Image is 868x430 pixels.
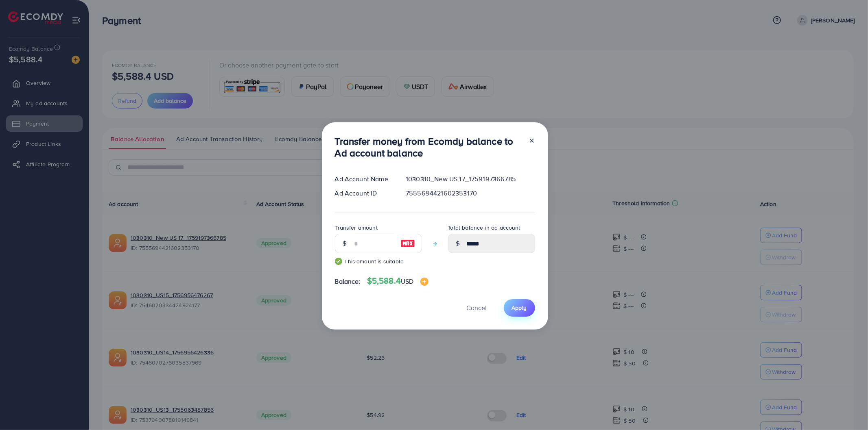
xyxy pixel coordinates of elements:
[400,239,415,248] img: image
[328,189,400,198] div: Ad Account ID
[512,304,527,312] span: Apply
[335,277,361,286] span: Balance:
[399,189,541,198] div: 7555694421602353170
[367,276,429,286] h4: $5,588.4
[335,224,378,232] label: Transfer amount
[335,257,422,265] small: This amount is suitable
[420,278,429,286] img: image
[335,258,342,265] img: guide
[401,277,413,286] span: USD
[504,299,535,317] button: Apply
[335,135,522,159] h3: Transfer money from Ecomdy balance to Ad account balance
[457,299,497,317] button: Cancel
[328,174,400,184] div: Ad Account Name
[448,224,520,232] label: Total balance in ad account
[833,393,862,424] iframe: Chat
[399,174,541,184] div: 1030310_New US 17_1759197366785
[467,303,487,312] span: Cancel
